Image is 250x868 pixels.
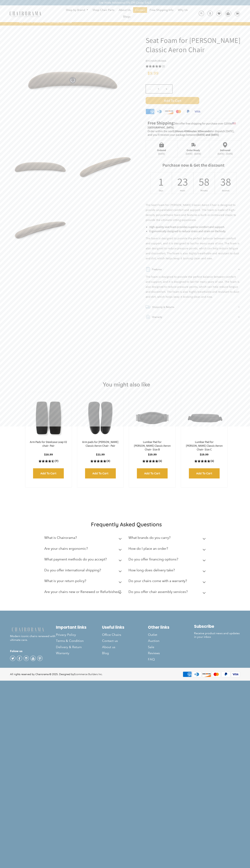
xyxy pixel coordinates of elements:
[81,396,120,440] a: Arm pads for Herman Miller Classic Aeron Chair - Pair - chairorama Arm pads for Herman Miller Cla...
[148,639,159,643] span: Auction
[128,536,170,540] h2: What brands do you carry?
[107,459,110,463] span: (3)
[185,396,224,440] a: Lumbar Pad for Herman Miller Classic Aeron Chair- Size C - chairorama Lumbar Pad for Herman Mille...
[128,576,207,587] summary: Do your chairs come with a warranty?
[148,7,175,13] a: Free Shipping Info
[8,11,43,17] img: chairorama
[148,453,157,456] span: $19.99
[180,189,185,192] div: Hours
[44,576,123,587] summary: What is your return policy?
[133,396,172,440] img: Lumbar Pad for Herman Miller Classic Aeron Chair- Size B - chairorama
[148,638,194,644] a: Auction
[149,230,241,233] li: Ergonomically designed to reduce stress and strain on the body.
[56,633,76,637] span: Privacy Policy
[148,129,239,137] p: Order within the next for dispatch [DATE], and you'll receive your package between
[44,557,107,561] h2: What payment methods do you accept?
[202,175,206,189] div: 58
[133,396,172,440] a: Lumbar Pad for Herman Miller Classic Aeron Chair- Size B - chairorama Lumbar Pad for Herman Mille...
[223,175,228,189] div: 38
[148,625,194,630] h2: Other links
[159,189,164,192] div: Days
[102,632,148,638] a: Office Chairs
[152,305,174,310] h2: Shipping & Returns
[148,120,239,129] p: to
[85,468,116,478] input: Add to Cart
[56,639,84,643] span: Terms & Condition
[162,64,165,68] span: (2)
[146,264,241,274] summary: Features
[146,59,241,63] h4: by
[146,36,241,54] h1: Seat Foam for [PERSON_NAME] Classic Aeron Chair
[148,632,194,638] a: Outlet
[56,625,102,630] h2: Important links
[128,544,207,555] summary: How do I place an order?
[128,566,207,577] summary: How long does delivery take?
[102,625,148,630] h2: Useful links
[128,555,207,566] summary: Do you offer financing options?
[148,651,160,655] span: Reviews
[44,566,123,577] summary: Do you offer international shipping?
[148,645,154,649] span: Sale
[75,136,136,198] img: Seat Foam for Herman Miller Classic Aeron Chair - chairorama
[81,459,120,463] a: 5.0 rating (3 votes)
[102,651,109,655] span: Blog
[81,396,120,440] img: Arm pads for Herman Miller Classic Aeron Chair - Pair - chairorama
[29,396,68,440] img: Arm Pads for Steelcase Leap V2 chair- Pair - chairorama
[102,639,118,643] span: Contact us
[44,521,208,528] h2: Frequently Asked Questions
[146,236,241,261] p: The foam is designed to provide the perfect balance between comfort and support, and it is design...
[82,440,118,448] a: Arm pads for [PERSON_NAME] Classic Aeron Chair - Pair
[217,149,233,152] div: Delivered
[102,650,148,656] a: Blog
[64,7,90,13] a: Shop by Brand
[128,587,207,598] summary: Do you offer chair assembly services?
[58,7,195,20] nav: DesktopNavigation
[96,453,105,456] span: $21.99
[146,97,241,104] button: Add to Cart
[152,267,162,272] h2: Features
[56,651,69,655] span: Warranty
[117,7,132,13] a: About Us
[44,453,53,456] span: $18.99
[44,547,88,551] h2: Are your chairs ergonomic?
[148,657,155,662] span: FAQ
[159,175,164,189] div: 1
[44,555,123,566] summary: What payment methods do you accept?
[10,627,56,642] p: Modern iconic chairs renewed with ultimate care.
[180,175,185,189] div: 23
[56,644,102,650] a: Delivery & Return
[148,126,174,129] strong: [GEOGRAPHIC_DATA]
[102,644,148,650] a: About us
[146,203,241,223] p: The Seat Foam for [PERSON_NAME] Classic Aeron Chair is designed to provide unparalleled comfort a...
[200,453,209,456] span: $19.99
[146,64,241,68] a: 5.0 rating (2 votes)
[128,579,187,583] h2: Do your chairs come with a warranty?
[185,459,224,463] a: 5.0 rating (1 votes)
[150,8,174,12] span: Free Shipping Info
[93,8,114,12] span: Shop Chair Parts
[102,638,148,644] a: Contact us
[202,189,206,192] div: Minutes
[147,71,159,76] span: $9.99
[133,7,147,13] a: Contact
[149,225,241,229] li: High-quality seat foam provides superior comfort and support.
[173,129,211,133] span: 12Hours 45Minutes 30Seconds
[19,27,126,134] img: Seat Foam for Herman Miller Classic Aeron Chair - chairorama
[223,189,228,192] div: Seconds
[146,97,199,104] span: Add to Cart
[148,633,157,637] span: Outlet
[148,644,194,650] a: Sale
[10,672,103,676] div: All rights reserved by Chairorama © 2025. Designed by
[186,152,201,155] div: [DATE] - [DATE]
[148,120,175,126] strong: Free Shipping:
[149,59,166,63] a: chairorama
[133,459,172,463] a: 5.0 rating (1 votes)
[29,459,68,463] div: 4.4 rating (7 votes)
[44,587,123,598] summary: Are your chairs new or Renewed or Refurbished?
[10,136,71,198] img: Seat Foam for Herman Miller Classic Aeron Chair - chairorama
[185,396,224,440] img: Lumbar Pad for Herman Miller Classic Aeron Chair- Size C - chairorama
[56,638,102,644] a: Terms & Condition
